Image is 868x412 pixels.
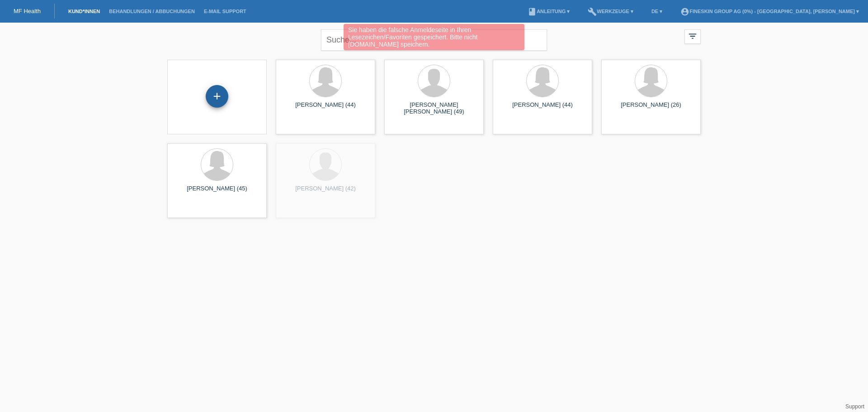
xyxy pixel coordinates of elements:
div: [PERSON_NAME] (44) [500,101,585,116]
i: build [588,7,597,16]
i: book [528,7,537,16]
a: MF Health [14,8,41,14]
a: E-Mail Support [199,9,251,14]
a: Behandlungen / Abbuchungen [104,9,199,14]
div: [PERSON_NAME] (26) [609,101,693,116]
a: DE ▾ [647,9,667,14]
a: bookAnleitung ▾ [523,9,574,14]
div: [PERSON_NAME] [PERSON_NAME] (49) [392,101,476,116]
a: buildWerkzeuge ▾ [583,9,638,14]
div: Kund*in hinzufügen [206,89,228,104]
div: Sie haben die falsche Anmeldeseite in Ihren Lesezeichen/Favoriten gespeichert. Bitte nicht [DOMAI... [344,24,524,50]
i: account_circle [680,7,689,16]
div: [PERSON_NAME] (45) [175,185,259,199]
a: Kund*innen [64,9,104,14]
div: [PERSON_NAME] (44) [283,101,368,116]
a: Support [845,403,864,410]
div: [PERSON_NAME] (42) [283,185,368,199]
a: account_circleFineSkin Group AG (0%) - [GEOGRAPHIC_DATA], [PERSON_NAME] ▾ [676,9,863,14]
